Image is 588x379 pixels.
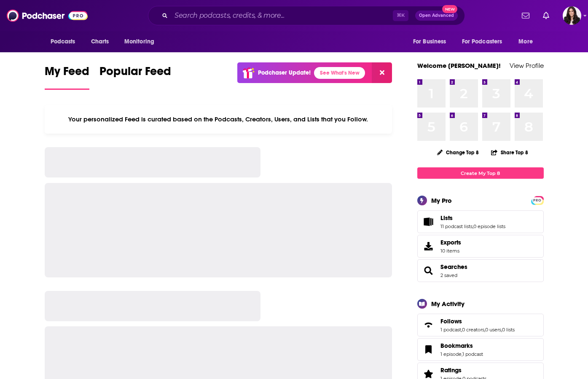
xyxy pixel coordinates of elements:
a: Searches [440,263,467,271]
button: open menu [456,34,515,50]
span: 10 items [440,248,461,254]
span: Exports [440,239,461,246]
a: 11 podcast lists [440,223,473,229]
span: Follows [440,317,462,325]
div: Search podcasts, credits, & more... [148,6,465,25]
span: Monitoring [124,36,154,48]
span: Charts [91,36,109,48]
a: Lists [440,214,505,222]
span: , [461,327,462,333]
a: 0 lists [502,327,515,333]
span: Bookmarks [440,342,473,349]
span: Lists [440,214,453,222]
span: Logged in as RebeccaShapiro [563,6,581,25]
span: For Podcasters [462,36,502,48]
button: Change Top 8 [432,147,484,158]
button: Share Top 8 [491,144,529,161]
a: 0 creators [462,327,484,333]
span: Exports [420,240,437,252]
span: More [518,36,533,48]
a: Searches [420,265,437,277]
span: Open Advanced [419,13,454,18]
img: Podchaser - Follow, Share and Rate Podcasts [7,8,88,24]
span: Podcasts [51,36,75,48]
span: For Business [413,36,446,48]
a: 1 episode [440,351,462,357]
span: Ratings [440,366,462,374]
span: Bookmarks [417,338,544,361]
button: open menu [45,34,86,50]
a: 1 podcast [440,327,461,333]
button: open menu [513,34,543,50]
a: 1 podcast [462,351,483,357]
a: 0 episode lists [473,223,505,229]
input: Search podcasts, credits, & more... [171,9,393,22]
a: 0 users [485,327,501,333]
button: open menu [118,34,165,50]
a: Bookmarks [440,342,483,349]
a: Bookmarks [420,344,437,355]
a: PRO [532,197,542,203]
span: PRO [532,197,542,204]
span: , [462,351,462,357]
span: ⌘ K [393,10,408,21]
span: , [473,223,473,229]
span: Follows [417,314,544,336]
span: New [442,5,457,13]
button: open menu [407,34,457,50]
span: Searches [417,259,544,282]
span: Popular Feed [99,64,171,83]
a: Follows [440,317,515,325]
a: Lists [420,216,437,228]
a: Exports [417,235,544,258]
button: Open AdvancedNew [415,11,458,21]
div: My Activity [431,300,464,308]
div: My Pro [431,196,452,204]
a: Popular Feed [99,64,171,90]
a: Show notifications dropdown [518,8,533,23]
a: Ratings [440,366,486,374]
a: View Profile [510,62,544,70]
a: Welcome [PERSON_NAME]! [417,62,501,70]
span: , [501,327,502,333]
a: Show notifications dropdown [540,8,553,23]
a: See What's New [314,67,365,79]
a: Charts [86,34,114,50]
a: 2 saved [440,272,457,278]
span: Lists [417,210,544,233]
span: , [484,327,485,333]
a: My Feed [45,64,89,90]
span: My Feed [45,64,89,83]
a: Create My Top 8 [417,167,544,179]
button: Show profile menu [563,6,581,25]
p: Podchaser Update! [258,69,311,76]
img: User Profile [563,6,581,25]
div: Your personalized Feed is curated based on the Podcasts, Creators, Users, and Lists that you Follow. [45,105,392,134]
a: Follows [420,319,437,331]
